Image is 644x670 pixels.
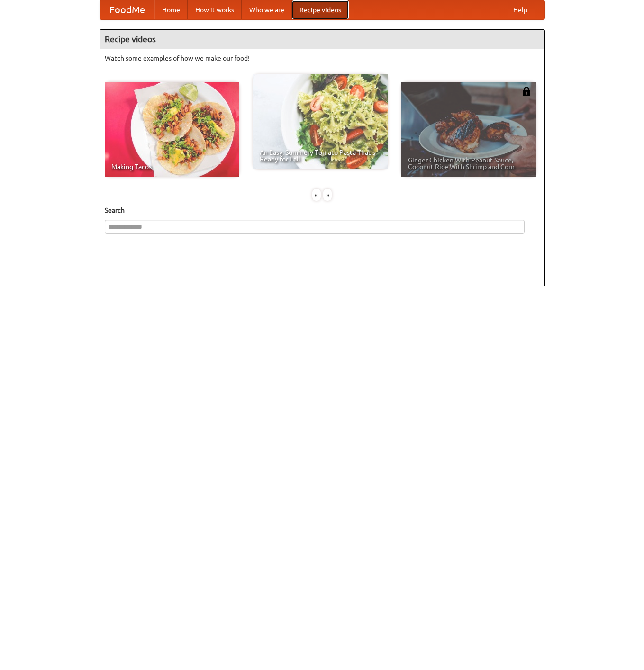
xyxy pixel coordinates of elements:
div: « [312,189,321,201]
a: Home [154,0,188,19]
a: How it works [188,0,242,19]
a: Help [506,0,535,19]
a: Recipe videos [292,0,349,19]
h5: Search [105,205,540,215]
img: 483408.png [522,87,531,96]
a: An Easy, Summery Tomato Pasta That's Ready for Fall [253,74,388,169]
span: Making Tacos [111,163,233,170]
a: FoodMe [100,0,154,19]
p: Watch some examples of how we make our food! [105,54,540,63]
a: Making Tacos [105,82,239,177]
a: Who we are [242,0,292,19]
span: An Easy, Summery Tomato Pasta That's Ready for Fall [260,149,381,162]
div: » [323,189,332,201]
h4: Recipe videos [100,30,544,49]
